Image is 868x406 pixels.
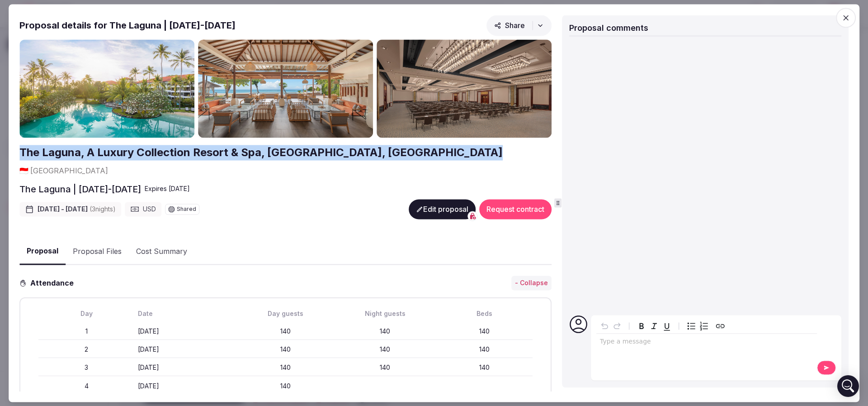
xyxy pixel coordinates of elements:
[479,200,552,220] button: Request contract
[145,185,190,194] div: Expire s [DATE]
[596,334,817,352] div: editable markdown
[38,363,134,373] div: 3
[238,327,334,336] div: 140
[238,309,334,318] div: Day guests
[19,39,194,138] img: Gallery photo 1
[30,166,108,176] span: [GEOGRAPHIC_DATA]
[19,166,28,176] button: 🇮🇩
[38,205,116,214] span: [DATE] - [DATE]
[138,363,234,373] div: [DATE]
[27,277,81,288] h3: Attendance
[90,205,116,213] span: ( 3 night s )
[38,309,134,318] div: Day
[660,320,673,332] button: Underline
[648,320,660,332] button: Italic
[138,309,234,318] div: Date
[685,320,710,332] div: toggle group
[238,345,334,354] div: 140
[698,320,710,332] button: Numbered list
[19,145,503,161] a: The Laguna, A Luxury Collection Resort & Spa, [GEOGRAPHIC_DATA], [GEOGRAPHIC_DATA]
[377,39,552,138] img: Gallery photo 3
[437,309,533,318] div: Beds
[198,39,373,138] img: Gallery photo 2
[177,207,196,212] span: Shared
[569,23,648,33] span: Proposal comments
[38,345,134,354] div: 2
[409,200,476,220] button: Edit proposal
[38,382,134,391] div: 4
[337,309,433,318] div: Night guests
[19,19,236,32] h2: Proposal details for The Laguna | [DATE]-[DATE]
[337,327,433,336] div: 140
[125,202,161,217] div: USD
[511,276,552,291] button: - Collapse
[38,327,134,336] div: 1
[238,363,334,373] div: 140
[494,21,525,30] span: Share
[138,345,234,354] div: [DATE]
[19,239,66,265] button: Proposal
[19,166,28,175] span: 🇮🇩
[129,239,194,265] button: Cost Summary
[635,320,648,332] button: Bold
[685,320,698,332] button: Bulleted list
[437,327,533,336] div: 140
[337,345,433,354] div: 140
[337,363,433,373] div: 140
[138,382,234,391] div: [DATE]
[437,363,533,373] div: 140
[714,320,726,332] button: Create link
[486,15,552,36] button: Share
[138,327,234,336] div: [DATE]
[66,239,129,265] button: Proposal Files
[437,345,533,354] div: 140
[238,382,334,391] div: 140
[19,183,141,196] h2: The Laguna | [DATE]-[DATE]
